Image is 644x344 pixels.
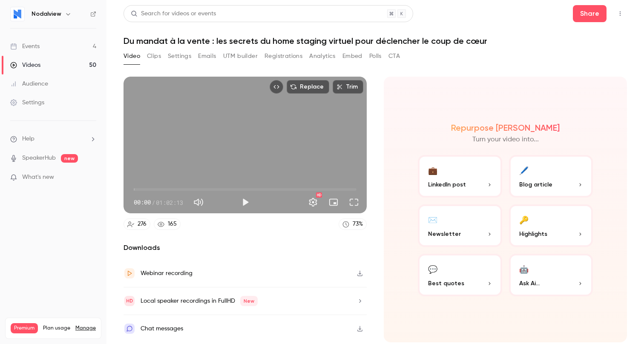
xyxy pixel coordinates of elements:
[86,174,96,181] iframe: Noticeable Trigger
[124,243,367,253] h2: Downloads
[333,80,363,94] button: Trim
[10,80,48,88] div: Audience
[168,49,191,63] button: Settings
[190,194,207,211] button: Mute
[270,80,283,94] button: Embed video
[11,323,38,333] span: Premium
[287,80,329,94] button: Replace
[61,154,78,163] span: new
[152,198,155,207] span: /
[428,229,461,238] span: Newsletter
[613,7,627,20] button: Top Bar Actions
[573,5,607,22] button: Share
[369,49,382,63] button: Polls
[428,279,464,288] span: Best quotes
[141,268,193,278] div: Webinar recording
[131,9,216,18] div: Search for videos or events
[519,163,529,177] div: 🖊️
[134,198,183,207] div: 00:00
[339,218,367,230] a: 73%
[519,279,540,288] span: Ask Ai...
[428,262,437,275] div: 💬
[22,173,54,182] span: What's new
[509,254,593,296] button: 🤖Ask Ai...
[388,49,400,63] button: CTA
[22,154,56,163] a: SpeakerHub
[141,296,258,306] div: Local speaker recordings in FullHD
[22,135,34,143] span: Help
[519,229,547,238] span: Highlights
[316,192,322,198] div: HD
[11,7,24,21] img: Nodalview
[325,194,342,211] button: Turn on miniplayer
[418,254,502,296] button: 💬Best quotes
[418,204,502,247] button: ✉️Newsletter
[428,180,466,189] span: LinkedIn post
[509,204,593,247] button: 🔑Highlights
[237,194,254,211] button: Play
[519,213,529,226] div: 🔑
[147,49,161,63] button: Clips
[264,49,302,63] button: Registrations
[138,220,147,229] div: 276
[418,155,502,198] button: 💼LinkedIn post
[154,218,181,230] a: 165
[240,296,258,306] span: New
[342,49,362,63] button: Embed
[353,220,363,229] div: 73 %
[141,324,183,334] div: Chat messages
[345,194,362,211] button: Full screen
[134,198,151,207] span: 00:00
[305,194,322,211] button: Settings
[509,155,593,198] button: 🖊️Blog article
[75,325,96,332] a: Manage
[10,135,96,143] li: help-dropdown-opener
[309,49,336,63] button: Analytics
[43,325,70,332] span: Plan usage
[451,123,560,133] h2: Repurpose [PERSON_NAME]
[124,36,627,46] h1: Du mandat à la vente : les secrets du home staging virtuel pour déclencher le coup de cœur
[168,220,177,229] div: 165
[10,98,44,107] div: Settings
[124,49,140,63] button: Video
[10,42,40,51] div: Events
[156,198,183,207] span: 01:02:13
[124,218,150,230] a: 276
[428,213,437,226] div: ✉️
[198,49,216,63] button: Emails
[223,49,258,63] button: UTM builder
[519,180,552,189] span: Blog article
[32,10,61,18] h6: Nodalview
[472,135,539,145] p: Turn your video into...
[519,262,529,275] div: 🤖
[10,61,40,69] div: Videos
[428,163,437,177] div: 💼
